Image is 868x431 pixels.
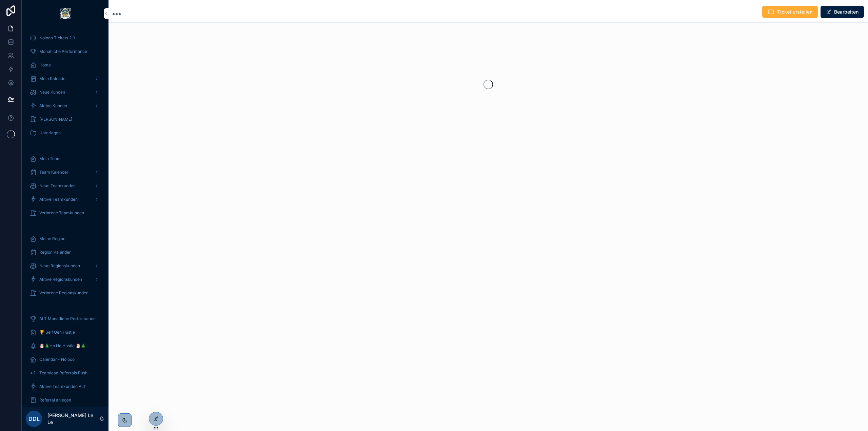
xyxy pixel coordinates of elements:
[39,236,65,241] span: Meine Region
[26,326,104,338] a: 🏆 Self Gen Hustle
[777,8,812,15] span: Ticket erstellen
[39,277,82,282] span: Aktive Regionskunden
[39,156,61,161] span: Mein Team
[821,6,864,18] button: Bearbeiten
[39,316,96,321] span: ALT Monatliche Performance
[39,49,87,54] span: Monatliche Performance
[26,100,104,112] a: Aktive Kunden
[26,367,104,379] a: Teamlead Referrals Push
[39,210,84,216] span: Verlorene Teamkunden
[26,246,104,258] a: Region Kalender
[26,59,104,71] a: Home
[26,353,104,366] a: Calendar - Noloco
[39,35,75,41] span: Noloco Tickets 2.0
[26,113,104,125] a: [PERSON_NAME]
[26,260,104,272] a: Neue Regionskunden
[39,370,87,376] span: Teamlead Referrals Push
[39,76,67,81] span: Mein Kalender
[26,340,104,352] a: 🎅🎄Ho Ho Hustle 🎅🎄
[22,27,108,407] div: scrollable content
[39,62,51,68] span: Home
[26,180,104,192] a: Neue Teamkunden
[39,117,72,122] span: [PERSON_NAME]
[39,330,75,335] span: 🏆 Self Gen Hustle
[39,183,76,189] span: Neue Teamkunden
[26,233,104,245] a: Meine Region
[39,290,88,296] span: Verlorene Regionskunden
[28,415,40,423] span: DDL
[47,412,99,426] p: [PERSON_NAME] Le Le
[26,207,104,219] a: Verlorene Teamkunden
[39,130,61,136] span: Unterlagen
[39,250,71,255] span: Region Kalender
[26,127,104,139] a: Unterlagen
[26,32,104,44] a: Noloco Tickets 2.0
[39,103,67,109] span: Aktive Kunden
[26,380,104,393] a: Aktive Teamkunden ALT
[39,357,75,362] span: Calendar - Noloco
[39,263,80,269] span: Neue Regionskunden
[26,153,104,165] a: Mein Team
[26,313,104,325] a: ALT Monatliche Performance
[26,45,104,58] a: Monatliche Performance
[26,287,104,299] a: Verlorene Regionskunden
[762,6,818,18] button: Ticket erstellen
[26,166,104,178] a: Team Kalender
[39,343,86,349] span: 🎅🎄Ho Ho Hustle 🎅🎄
[26,193,104,205] a: Aktive Teamkunden
[26,394,104,406] a: Referral anlegen
[39,170,68,175] span: Team Kalender
[26,86,104,98] a: Neue Kunden
[39,197,78,202] span: Aktive Teamkunden
[26,73,104,85] a: Mein Kalender
[39,384,86,389] span: Aktive Teamkunden ALT
[39,90,65,95] span: Neue Kunden
[60,8,71,19] img: App logo
[39,397,71,403] span: Referral anlegen
[26,273,104,286] a: Aktive Regionskunden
